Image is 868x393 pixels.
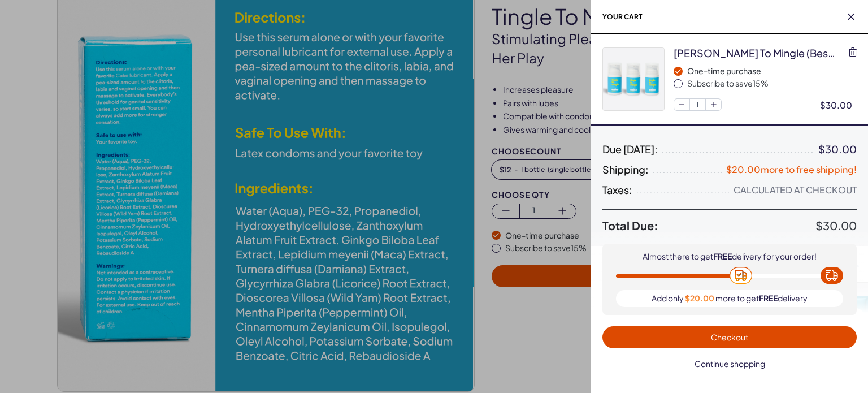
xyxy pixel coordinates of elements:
span: FREE [759,293,778,303]
span: $20.00 more to free shipping! [726,163,857,175]
span: FREE [713,251,732,261]
div: Almost there to get delivery for your order! [643,252,817,262]
span: $30.00 [815,218,857,232]
div: $30.00 [818,144,857,155]
div: Subscribe to save 15 % [687,78,857,89]
div: Calculated at Checkout [734,184,857,196]
span: Shipping: [602,164,649,175]
img: Cake-NewEcommArtboard_29.jpg [603,48,664,110]
span: Due [DATE]: [602,144,658,155]
span: Checkout [711,332,748,342]
span: Total Due: [602,219,815,232]
button: Checkout [602,326,857,348]
span: 1 [690,99,706,110]
div: $30.00 [820,99,857,111]
div: [PERSON_NAME] to mingle (best value) [674,46,836,60]
div: One-time purchase [687,66,857,77]
span: Taxes: [602,184,632,196]
span: Continue shopping [695,359,765,369]
div: Add only more to get delivery [616,290,843,307]
span: $20.00 [685,293,714,304]
button: Continue shopping [602,353,857,375]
